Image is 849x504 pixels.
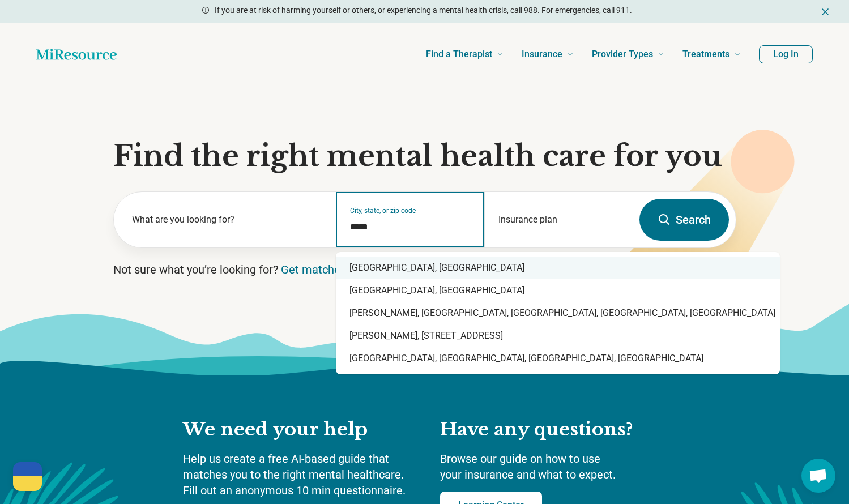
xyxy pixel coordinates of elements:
[113,139,736,173] h1: Find the right mental health care for you
[183,451,417,498] p: Help us create a free AI-based guide that matches you to the right mental healthcare. Fill out an...
[183,418,417,442] h2: We need your help
[440,451,667,482] p: Browse our guide on how to use your insurance and what to expect.
[336,279,780,302] div: [GEOGRAPHIC_DATA], [GEOGRAPHIC_DATA]
[336,252,780,374] div: Suggestions
[682,46,729,62] span: Treatments
[281,263,347,276] a: Get matched
[132,213,323,227] label: What are you looking for?
[336,347,780,370] div: [GEOGRAPHIC_DATA], [GEOGRAPHIC_DATA], [GEOGRAPHIC_DATA], [GEOGRAPHIC_DATA]
[522,46,562,62] span: Insurance
[113,262,736,277] p: Not sure what you’re looking for?
[592,46,653,62] span: Provider Types
[820,5,831,18] button: Dismiss
[759,45,813,63] button: Log In
[215,5,632,16] p: If you are at risk of harming yourself or others, or experiencing a mental health crisis, call 98...
[801,459,835,493] div: Open chat
[639,199,729,241] button: Search
[36,43,117,66] a: Home page
[336,302,780,324] div: [PERSON_NAME], [GEOGRAPHIC_DATA], [GEOGRAPHIC_DATA], [GEOGRAPHIC_DATA], [GEOGRAPHIC_DATA]
[426,46,492,62] span: Find a Therapist
[336,257,780,279] div: [GEOGRAPHIC_DATA], [GEOGRAPHIC_DATA]
[336,324,780,347] div: [PERSON_NAME], [STREET_ADDRESS]
[440,418,667,442] h2: Have any questions?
